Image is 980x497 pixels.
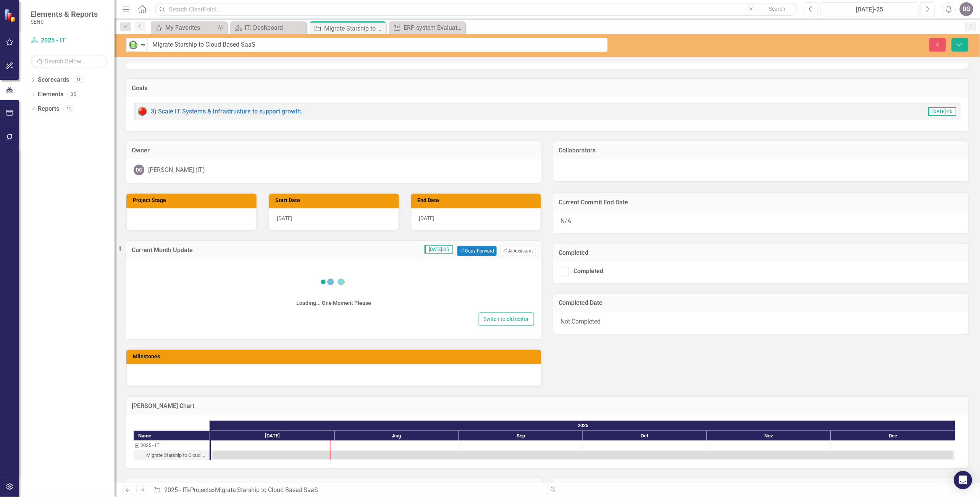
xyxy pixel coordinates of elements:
img: Red: Critical Issues/Off-Track [138,107,147,116]
div: Oct [583,431,707,441]
button: Search [758,4,796,15]
h3: Project Stage [133,198,253,203]
input: This field is required [147,38,608,52]
h3: End Date [418,198,538,203]
h3: Owner [132,147,536,154]
div: 2025 [211,421,956,431]
button: DG [960,2,974,16]
a: ERP system Evaluation - Current State vs. Future State [391,23,463,32]
div: [PERSON_NAME] (IT) [148,166,205,175]
button: Switch to old editor [479,312,534,326]
a: Projects [190,486,212,494]
div: Task: Start date: 2025-07-01 End date: 2025-12-31 [134,450,210,460]
div: [DATE]-25 [823,5,916,14]
span: Elements & Reports [31,10,98,19]
span: Search [769,6,786,12]
a: Scorecards [38,76,69,84]
a: 3) Scale IT Systems & Infrastructure to support growth. [151,108,302,115]
button: Copy Forward [457,246,497,256]
h3: Collaborators [559,147,963,154]
div: Migrate Starship to Cloud Based SaaS [134,450,210,460]
div: 35 [67,91,79,98]
a: My Favorites [153,23,216,32]
div: Loading... One Moment Please [296,299,371,307]
span: [DATE] [419,215,435,221]
span: [DATE]-25 [425,245,453,254]
div: Not Completed [553,312,969,334]
h3: Completed [559,249,963,256]
div: My Favorites [165,23,216,32]
input: Search Below... [31,55,107,68]
div: ERP system Evaluation - Current State vs. Future State [404,23,463,32]
div: Migrate Starship to Cloud Based SaaS [215,486,318,494]
a: Reports [38,105,59,113]
button: [DATE]-25 [820,2,919,16]
div: 12 [63,105,75,112]
img: Green: On Track [129,40,138,50]
div: 2025 - IT [134,440,210,450]
div: Nov [707,431,831,441]
button: AI Assistant [500,246,536,256]
div: Aug [335,431,459,441]
a: 2025 - IT [164,486,187,494]
h3: Current Month Update [132,247,275,254]
a: 2025 - IT [31,36,107,45]
h3: Start Date [275,198,395,203]
div: Open Intercom Messenger [954,471,972,489]
div: DG [134,165,144,175]
small: SENS [31,19,98,25]
h3: Completed Date [559,299,963,306]
div: 2025 - IT [140,440,160,450]
div: Dec [831,431,956,441]
div: Name [134,431,210,440]
div: N/A [553,211,969,233]
span: [DATE] [277,215,292,221]
div: » » [153,486,541,495]
img: ClearPoint Strategy [4,9,17,22]
div: Migrate Starship to Cloud Based SaaS [324,24,384,33]
h3: Goals [132,85,963,92]
a: IT: Dashboard [232,23,305,32]
h3: [PERSON_NAME] Chart [132,403,963,410]
h3: Milestones [133,354,538,359]
h3: Current Commit End Date [559,199,963,206]
span: [DATE]-25 [928,107,956,116]
div: Task: 2025 - IT Start date: 2025-07-01 End date: 2025-07-02 [134,440,210,450]
div: Migrate Starship to Cloud Based SaaS [146,450,207,460]
input: Search ClearPoint... [155,3,798,16]
div: Task: Start date: 2025-07-01 End date: 2025-12-31 [213,451,953,459]
div: Sep [459,431,583,441]
div: Jul [211,431,335,441]
div: IT: Dashboard [245,23,305,32]
div: 10 [73,77,85,83]
a: Elements [38,90,63,99]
